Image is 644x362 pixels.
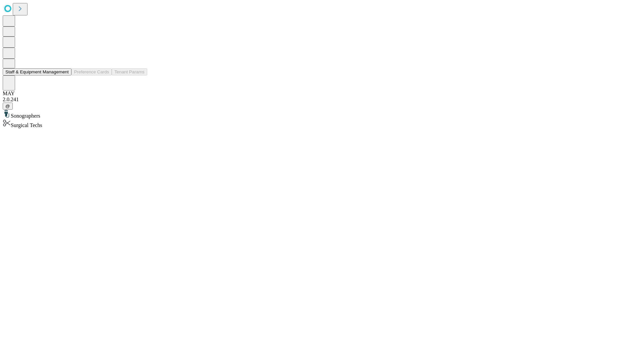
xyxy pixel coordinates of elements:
[3,90,641,97] div: MAY
[5,104,10,109] span: @
[3,103,13,110] button: @
[3,97,641,103] div: 2.0.241
[3,110,641,119] div: Sonographers
[3,68,71,75] button: Staff & Equipment Management
[3,119,641,128] div: Surgical Techs
[71,68,112,75] button: Preference Cards
[112,68,147,75] button: Tenant Params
